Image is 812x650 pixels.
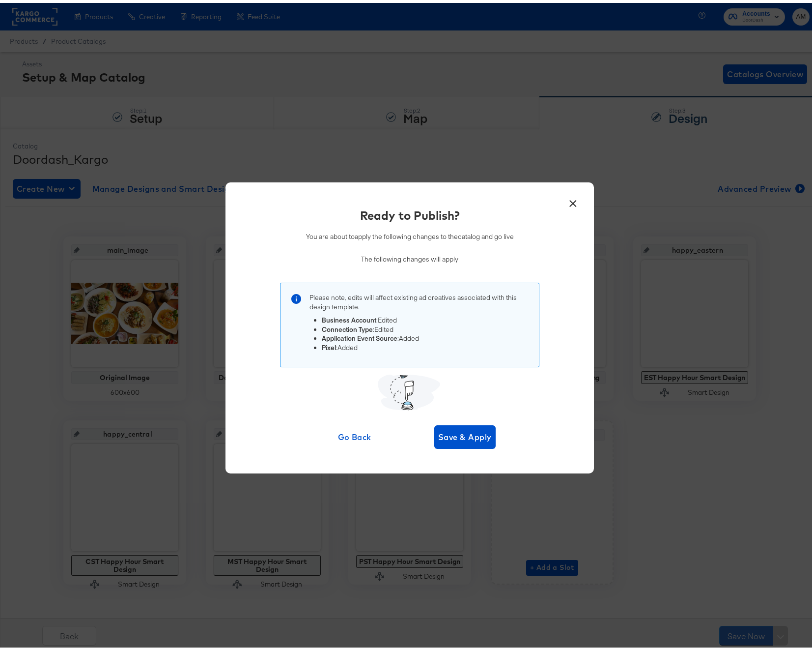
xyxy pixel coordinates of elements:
div: Ready to Publish? [360,204,460,221]
li: : Added [322,340,529,350]
li: : Edited [322,313,529,322]
button: Go Back [324,422,386,446]
strong: Business Account [322,313,376,322]
strong: Application Event Source [322,331,397,340]
p: You are about to apply the following changes to the catalog and go live [306,229,514,238]
p: Please note, edits will affect existing ad creatives associated with this design template . [309,290,529,308]
span: Save & Apply [438,427,492,441]
li: : Added [322,331,529,340]
button: × [564,189,582,207]
strong: Connection Type [322,322,373,331]
strong: Pixel [322,340,336,349]
p: The following changes will apply [306,252,514,261]
span: Go Back [328,427,382,441]
li: : Edited [322,322,529,331]
button: Save & Apply [434,422,496,446]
